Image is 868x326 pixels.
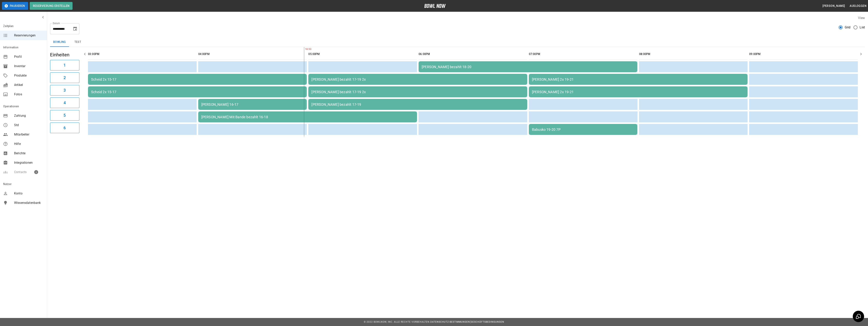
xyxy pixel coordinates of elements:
[14,92,44,97] span: Fotos
[14,73,44,78] span: Produkte
[311,102,524,107] div: [PERSON_NAME] bezahlt 17-19
[91,90,304,94] div: Scheid 2x 15-17
[14,142,44,146] span: Hilfe
[69,37,87,47] button: test
[532,77,744,81] div: [PERSON_NAME] 2x 19-21
[532,127,634,132] div: Babusko 19-20 7P
[201,102,304,107] div: [PERSON_NAME] 16-17
[14,33,44,38] span: Reservierungen
[71,25,79,33] button: Choose date, selected date is 17. Sep. 2025
[14,113,44,118] span: Zahlung
[821,2,846,10] button: [PERSON_NAME]
[845,25,851,30] span: Grid
[30,2,73,10] button: Reservierung erstellen
[304,47,305,51] span: 18:50
[14,64,44,69] span: Inventar
[50,52,79,58] h5: Einheiten
[64,100,66,106] h6: 4
[308,49,417,60] th: 05:00PM
[424,4,446,8] img: logo
[860,25,865,30] span: List
[64,125,66,131] h6: 6
[419,49,527,60] th: 06:00PM
[201,115,414,119] div: [PERSON_NAME] Mit Bande bezahlt 16-18
[88,49,197,60] th: 03:00PM
[14,160,44,165] span: Integrationen
[311,77,524,81] div: [PERSON_NAME] bezahlt 17-19 2x
[86,47,859,136] table: sticky table
[311,90,524,94] div: [PERSON_NAME] bezahlt 17-19 2x
[471,321,504,323] a: Geschäftsbedingungen
[50,85,79,96] button: 3
[858,16,865,20] label: View
[532,90,744,94] div: [PERSON_NAME] 2x 19-21
[50,98,79,108] button: 4
[198,49,307,60] th: 04:00PM
[14,54,44,59] span: Profil
[14,123,44,127] span: Std
[14,200,44,205] span: Wissensdatenbank
[749,49,858,60] th: 09:00PM
[14,83,44,87] span: Artikel
[529,49,638,60] th: 07:00PM
[50,110,79,121] button: 5
[64,62,66,68] h6: 1
[422,65,634,69] div: [PERSON_NAME] bezahlt 18-20
[14,191,44,196] span: Konto
[91,77,304,81] div: Scheid 2x 15-17
[50,123,79,133] button: 6
[50,37,865,47] div: inventory tabs
[14,132,44,137] span: Mitarbeiter
[639,49,748,60] th: 08:00PM
[430,321,470,323] a: Datenschutz-Bestimmungen
[64,112,66,118] h6: 5
[50,60,79,70] button: 1
[50,37,69,47] button: Bowling
[364,321,430,323] span: © 2022 BowlNow, Inc. Alle Rechte vorbehalten.
[14,151,44,156] span: Berichte
[64,75,66,81] h6: 2
[64,87,66,93] h6: 3
[2,2,28,10] button: Pausieren
[848,2,868,10] button: Ausloggen
[50,72,79,83] button: 2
